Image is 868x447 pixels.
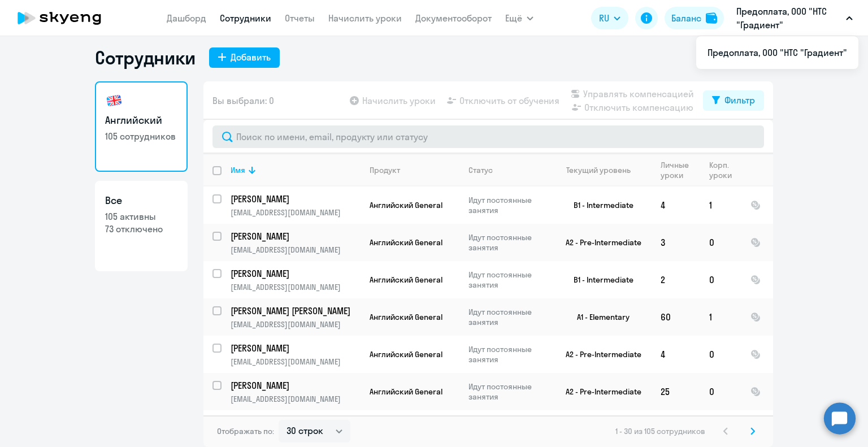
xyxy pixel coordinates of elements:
div: Баланс [671,11,701,25]
p: [EMAIL_ADDRESS][DOMAIN_NAME] [231,282,360,292]
p: [EMAIL_ADDRESS][DOMAIN_NAME] [231,319,360,329]
span: Английский General [370,387,442,397]
div: Текущий уровень [566,165,631,175]
a: Документооборот [415,12,492,24]
p: 105 сотрудников [105,130,177,142]
td: 25 [652,373,700,410]
a: Сотрудники [220,12,271,24]
td: 1 [700,186,741,224]
span: Английский General [370,349,442,359]
td: 0 [700,261,741,298]
td: A2 - Pre-Intermediate [546,336,652,373]
p: 105 активны [105,210,177,223]
div: Фильтр [724,93,755,107]
td: A2 - Pre-Intermediate [546,373,652,410]
td: A1 - Elementary [546,298,652,336]
button: Ещё [505,7,533,29]
p: 73 отключено [105,223,177,235]
h3: Английский [105,113,177,128]
span: Английский General [370,237,442,248]
p: [PERSON_NAME] [231,230,358,242]
div: Личные уроки [661,160,700,180]
div: Продукт [370,165,459,175]
p: [PERSON_NAME] [PERSON_NAME] [231,305,358,317]
p: Идут постоянные занятия [468,195,546,215]
p: [PERSON_NAME] [231,267,358,280]
td: B1 - Intermediate [546,261,652,298]
span: Английский General [370,200,442,210]
td: 1 [700,298,741,336]
p: Идут постоянные занятия [468,381,546,402]
p: Идут постоянные занятия [468,232,546,253]
button: Предоплата, ООО "НТС "Градиент" [731,5,858,32]
td: 4 [652,186,700,224]
p: Предоплата, ООО "НТС "Градиент" [736,5,841,32]
p: [EMAIL_ADDRESS][DOMAIN_NAME] [231,245,360,255]
p: Идут постоянные занятия [468,344,546,364]
a: [PERSON_NAME] [231,342,360,354]
span: Вы выбрали: 0 [212,94,274,107]
button: RU [591,7,628,29]
div: Имя [231,165,360,175]
input: Поиск по имени, email, продукту или статусу [212,125,764,148]
td: 2 [652,261,700,298]
h3: Все [105,193,177,208]
p: [EMAIL_ADDRESS][DOMAIN_NAME] [231,207,360,218]
div: Корп. уроки [709,160,734,180]
div: Имя [231,165,245,175]
td: 60 [652,298,700,336]
img: english [105,92,123,110]
p: [EMAIL_ADDRESS][DOMAIN_NAME] [231,394,360,404]
a: Начислить уроки [328,12,402,24]
a: [PERSON_NAME] [231,379,360,392]
td: 0 [700,373,741,410]
div: Добавить [231,50,271,64]
a: Дашборд [167,12,206,24]
a: [PERSON_NAME] [231,267,360,280]
p: Идут постоянные занятия [468,270,546,290]
p: [PERSON_NAME] [231,342,358,354]
a: Все105 активны73 отключено [95,181,188,271]
ul: Ещё [696,36,858,69]
a: Английский105 сотрудников [95,81,188,172]
span: Английский General [370,312,442,322]
div: Корп. уроки [709,160,741,180]
p: [PERSON_NAME] [231,193,358,205]
span: Английский General [370,275,442,285]
span: 1 - 30 из 105 сотрудников [615,426,705,436]
button: Добавить [209,47,280,68]
h1: Сотрудники [95,46,196,69]
a: [PERSON_NAME] [231,193,360,205]
a: [PERSON_NAME] [PERSON_NAME] [231,305,360,317]
p: Идут постоянные занятия [468,307,546,327]
a: [PERSON_NAME] [231,230,360,242]
span: Ещё [505,11,522,25]
div: Личные уроки [661,160,692,180]
div: Статус [468,165,546,175]
p: [EMAIL_ADDRESS][DOMAIN_NAME] [231,357,360,367]
span: RU [599,11,609,25]
td: 3 [652,224,700,261]
td: B1 - Intermediate [546,186,652,224]
td: 0 [700,224,741,261]
button: Балансbalance [665,7,724,29]
p: [PERSON_NAME] [231,379,358,392]
img: balance [706,12,717,24]
td: 0 [700,336,741,373]
div: Статус [468,165,493,175]
button: Фильтр [703,90,764,111]
td: 4 [652,336,700,373]
div: Продукт [370,165,400,175]
td: A2 - Pre-Intermediate [546,224,652,261]
a: Отчеты [285,12,315,24]
span: Отображать по: [217,426,274,436]
div: Текущий уровень [555,165,651,175]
